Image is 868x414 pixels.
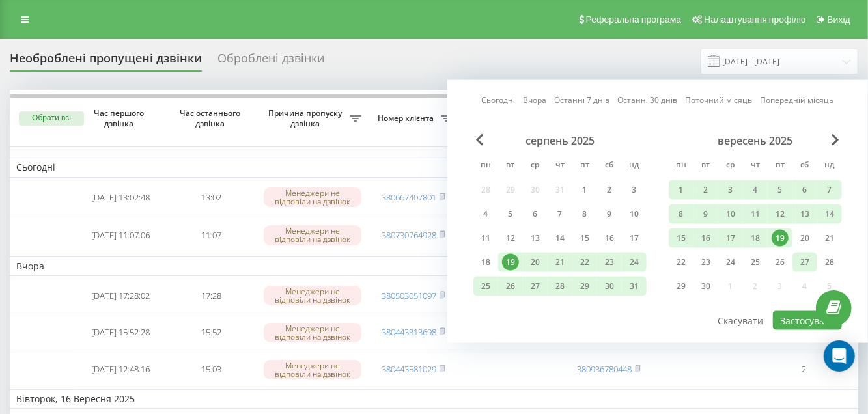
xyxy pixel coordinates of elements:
[722,182,739,199] div: 3
[697,278,714,295] div: 30
[75,180,166,215] td: [DATE] 13:02:48
[626,206,643,223] div: 10
[669,277,693,296] div: пн 29 вер 2025 р.
[264,187,361,207] div: Менеджери не відповіли на дзвінок
[597,180,622,200] div: сб 2 серп 2025 р.
[601,182,618,199] div: 2
[792,228,817,248] div: сб 20 вер 2025 р.
[768,228,792,248] div: пт 19 вер 2025 р.
[476,156,496,176] abbr: понеділок
[686,94,753,106] a: Поточний місяць
[525,156,545,176] abbr: середа
[796,206,813,223] div: 13
[548,277,572,296] div: чт 28 серп 2025 р.
[552,278,568,295] div: 28
[264,286,361,305] div: Менеджери не відповіли на дзвінок
[597,228,622,248] div: сб 16 серп 2025 р.
[600,156,619,176] abbr: субота
[75,352,166,387] td: [DATE] 12:48:16
[746,156,765,176] abbr: четвер
[743,253,768,272] div: чт 25 вер 2025 р.
[622,204,647,224] div: нд 10 серп 2025 р.
[817,253,842,272] div: нд 28 вер 2025 р.
[772,182,789,199] div: 5
[477,230,494,247] div: 11
[374,113,441,124] span: Номер клієнта
[527,254,544,271] div: 20
[792,180,817,200] div: сб 6 вер 2025 р.
[382,191,436,203] a: 380667407801
[795,156,815,176] abbr: субота
[382,363,436,375] a: 380443581029
[832,134,839,146] span: Next Month
[576,254,593,271] div: 22
[796,230,813,247] div: 20
[552,254,568,271] div: 21
[821,206,838,223] div: 14
[696,156,716,176] abbr: вівторок
[75,217,166,253] td: [DATE] 11:07:06
[217,51,324,72] div: Оброблені дзвінки
[575,156,595,176] abbr: п’ятниця
[523,204,548,224] div: ср 6 серп 2025 р.
[722,206,739,223] div: 10
[477,206,494,223] div: 4
[477,254,494,271] div: 18
[382,290,436,301] a: 380503051097
[498,277,523,296] div: вт 26 серп 2025 р.
[673,230,690,247] div: 15
[572,277,597,296] div: пт 29 серп 2025 р.
[722,230,739,247] div: 17
[669,134,842,147] div: вересень 2025
[601,254,618,271] div: 23
[552,230,568,247] div: 14
[622,228,647,248] div: нд 17 серп 2025 р.
[704,14,805,25] span: Налаштування профілю
[828,14,850,25] span: Вихід
[697,206,714,223] div: 9
[747,206,764,223] div: 11
[711,311,771,330] button: Скасувати
[550,156,570,176] abbr: четвер
[597,253,622,272] div: сб 23 серп 2025 р.
[693,204,718,224] div: вт 9 вер 2025 р.
[626,230,643,247] div: 17
[476,134,484,146] span: Previous Month
[693,180,718,200] div: вт 2 вер 2025 р.
[693,253,718,272] div: вт 23 вер 2025 р.
[498,228,523,248] div: вт 12 серп 2025 р.
[166,217,257,253] td: 11:07
[792,204,817,224] div: сб 13 вер 2025 р.
[821,182,838,199] div: 7
[498,204,523,224] div: вт 5 серп 2025 р.
[473,253,498,272] div: пн 18 серп 2025 р.
[624,156,644,176] abbr: неділя
[626,278,643,295] div: 31
[772,254,789,271] div: 26
[718,228,743,248] div: ср 17 вер 2025 р.
[382,229,436,241] a: 380730764928
[166,180,257,215] td: 13:02
[669,253,693,272] div: пн 22 вер 2025 р.
[548,204,572,224] div: чт 7 серп 2025 р.
[622,277,647,296] div: нд 31 серп 2025 р.
[671,156,691,176] abbr: понеділок
[673,206,690,223] div: 8
[498,253,523,272] div: вт 19 серп 2025 р.
[693,277,718,296] div: вт 30 вер 2025 р.
[817,204,842,224] div: нд 14 вер 2025 р.
[817,180,842,200] div: нд 7 вер 2025 р.
[264,225,361,245] div: Менеджери не відповіли на дзвінок
[673,182,690,199] div: 1
[768,180,792,200] div: пт 5 вер 2025 р.
[576,206,593,223] div: 8
[524,94,547,106] a: Вчора
[820,156,839,176] abbr: неділя
[523,228,548,248] div: ср 13 серп 2025 р.
[166,352,257,387] td: 15:03
[597,277,622,296] div: сб 30 серп 2025 р.
[718,253,743,272] div: ср 24 вер 2025 р.
[527,230,544,247] div: 13
[473,277,498,296] div: пн 25 серп 2025 р.
[673,278,690,295] div: 29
